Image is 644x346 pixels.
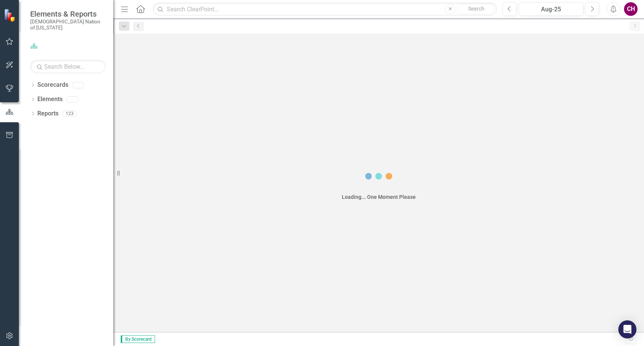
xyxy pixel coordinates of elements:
[37,95,63,104] a: Elements
[121,335,155,343] span: By Scorecard
[342,193,416,201] div: Loading... One Moment Please
[30,18,106,31] small: [DEMOGRAPHIC_DATA] Nation of [US_STATE]
[624,2,638,16] button: CH
[37,81,68,89] a: Scorecards
[30,9,106,18] span: Elements & Reports
[30,60,106,73] input: Search Below...
[153,3,497,16] input: Search ClearPoint...
[4,9,17,22] img: ClearPoint Strategy
[521,5,581,14] div: Aug-25
[519,2,583,16] button: Aug-25
[37,109,58,118] a: Reports
[457,4,495,14] button: Search
[618,320,636,338] div: Open Intercom Messenger
[62,111,77,117] div: 123
[468,6,484,12] span: Search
